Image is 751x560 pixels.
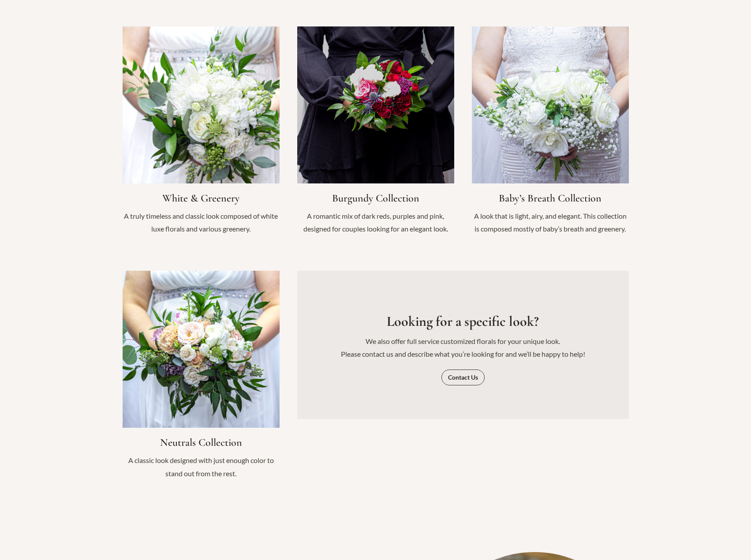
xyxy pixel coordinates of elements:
span: Contact Us [448,374,478,381]
a: Infobox Link [123,26,280,244]
p: We also offer full service customized florals for your unique look. Please contact us and describ... [315,335,611,361]
a: Infobox Link [123,271,280,489]
a: Infobox Link [472,26,629,244]
a: Contact Us [441,370,485,385]
h3: Looking for a specific look? [315,313,611,330]
a: Infobox Link [297,26,454,244]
